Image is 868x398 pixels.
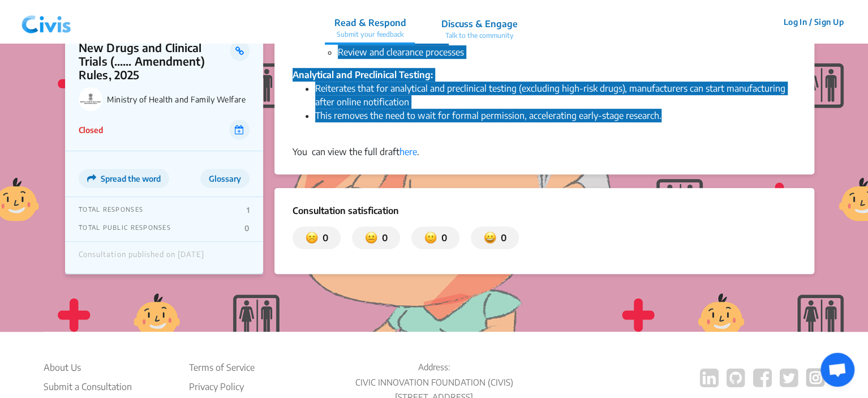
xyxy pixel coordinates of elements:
p: CIVIC INNOVATION FOUNDATION (CIVIS) [329,376,540,389]
img: somewhat_satisfied.svg [424,231,437,245]
p: Read & Respond [334,16,406,29]
p: Submit your feedback [334,29,406,40]
div: Consultation published on [DATE] [79,250,204,265]
img: satisfied.svg [484,231,496,245]
li: Privacy Policy [188,380,254,393]
li: Review and clearance processes [338,45,796,59]
li: This removes the need to wait for formal permission, accelerating early-stage research. [315,109,796,136]
img: navlogo.png [17,5,76,39]
p: Closed [79,124,103,136]
p: New Drugs and Clinical Trials (...... Amendment) Rules, 2025 [79,41,230,82]
p: 0 [437,231,447,245]
a: here [399,146,417,157]
button: Log In / Sign Up [776,13,851,31]
span: Glossary [209,174,241,183]
p: Ministry of Health and Family Welfare [107,95,250,104]
button: Spread the word [79,169,169,188]
p: Address: [329,361,540,374]
p: TOTAL PUBLIC RESPONSES [79,224,171,233]
p: 0 [377,231,388,245]
li: About Us [44,361,132,374]
button: Glossary [200,169,250,188]
p: 0 [318,231,328,245]
div: Open chat [820,353,854,387]
p: TOTAL RESPONSES [79,206,143,215]
img: dissatisfied.svg [306,231,318,245]
p: Consultation satisfication [293,204,796,217]
li: Reiterates that for analytical and preclinical testing (excluding high-risk drugs), manufacturers... [315,82,796,109]
img: Ministry of Health and Family Welfare logo [79,87,102,111]
strong: Analytical and Preclinical Testing: [293,69,433,80]
li: Submit a Consultation [44,380,132,393]
img: somewhat_dissatisfied.svg [365,231,377,245]
p: 0 [496,231,506,245]
p: 1 [247,206,250,215]
li: Terms of Service [188,361,254,374]
p: Talk to the community [441,31,517,41]
p: 0 [244,224,250,233]
div: You can view the full draft . [293,145,796,159]
p: Discuss & Engage [441,17,517,31]
span: Spread the word [101,174,161,183]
